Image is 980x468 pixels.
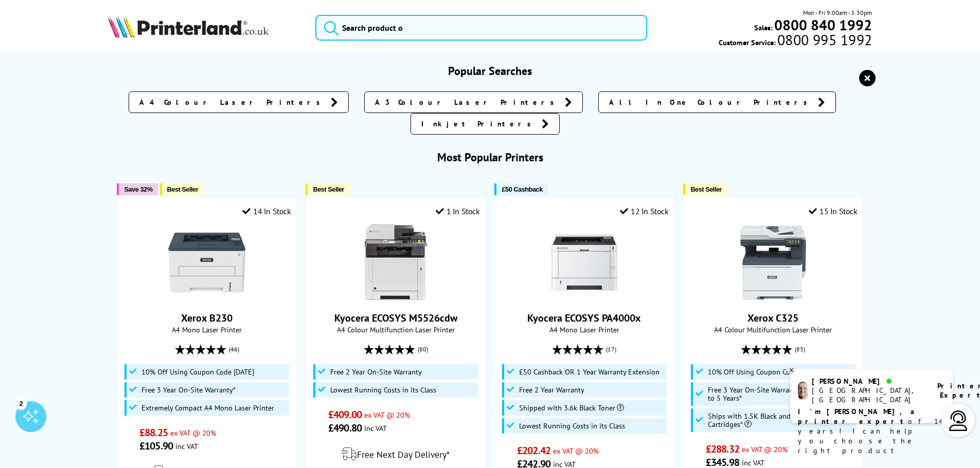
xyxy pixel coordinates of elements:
span: £50 Cashback OR 1 Year Warranty Extension [519,368,660,376]
img: user-headset-light.svg [948,410,969,431]
span: Mon - Fri 9:00am - 5:30pm [803,8,872,17]
span: £88.25 [139,426,168,439]
span: A4 Colour Laser Printers [139,97,326,107]
a: Xerox C325 [747,311,798,325]
span: Free 2 Year Warranty [519,386,584,394]
span: Lowest Running Costs in its Class [330,386,436,394]
button: Best Seller [160,183,204,195]
span: Inkjet Printers [421,119,537,129]
img: ashley-livechat.png [798,382,808,400]
a: All In One Colour Printers [598,91,836,113]
span: ex VAT @ 20% [364,410,410,420]
button: Save 32% [117,183,157,195]
b: I'm [PERSON_NAME], a printer expert [798,407,918,426]
span: All In One Colour Printers [609,97,813,107]
a: Kyocera ECOSYS PA4000x [546,293,623,303]
span: £490.80 [328,421,362,435]
a: Kyocera ECOSYS M5526cdw [357,293,434,303]
img: Xerox B230 [168,224,245,301]
div: 14 In Stock [242,206,291,216]
span: Best Seller [313,185,344,193]
a: Xerox B230 [181,311,233,325]
a: 0800 840 1992 [773,20,872,30]
span: inc VAT [364,423,387,433]
h3: Most Popular Printers [108,150,872,164]
span: A3 Colour Laser Printers [375,97,560,107]
span: (83) [795,340,805,359]
span: A4 Colour Multifunction Laser Printer [311,325,479,334]
span: 0800 995 1992 [776,35,872,45]
b: 0800 840 1992 [774,15,872,34]
a: A3 Colour Laser Printers [364,91,583,113]
div: 1 In Stock [436,206,480,216]
span: ex VAT @ 20% [742,444,788,454]
img: Kyocera ECOSYS M5526cdw [357,224,434,301]
span: Customer Service: [719,35,872,47]
img: Xerox C325 [735,224,812,301]
span: Save 32% [124,185,152,193]
span: 10% Off Using Coupon Code [DATE] [708,368,821,376]
span: (80) [418,340,428,359]
a: Kyocera ECOSYS PA4000x [527,311,641,325]
span: Best Seller [690,185,722,193]
span: inc VAT [175,441,198,451]
span: Lowest Running Costs in its Class [519,422,625,430]
span: £202.42 [517,444,550,457]
button: Best Seller [306,183,349,195]
div: [PERSON_NAME] [812,377,924,386]
span: £105.90 [139,439,173,453]
a: Xerox B230 [168,293,245,303]
button: Best Seller [683,183,727,195]
span: Extremely Compact A4 Mono Laser Printer [141,404,274,412]
img: Printerland Logo [108,15,269,38]
div: 15 In Stock [809,206,857,216]
span: ex VAT @ 20% [170,428,216,438]
a: Kyocera ECOSYS M5526cdw [334,311,457,325]
h3: Popular Searches [108,64,872,78]
span: ex VAT @ 20% [553,446,599,456]
p: of 14 years! I can help you choose the right product [798,407,945,456]
button: £50 Cashback [494,183,547,195]
span: £409.00 [328,408,362,421]
a: Inkjet Printers [411,113,560,135]
span: Sales: [754,23,773,32]
span: (17) [606,340,616,359]
div: [GEOGRAPHIC_DATA], [GEOGRAPHIC_DATA] [812,386,924,404]
a: A4 Colour Laser Printers [129,91,349,113]
span: A4 Mono Laser Printer [122,325,291,334]
span: (46) [229,340,239,359]
span: 10% Off Using Coupon Code [DATE] [141,368,254,376]
div: 2 [15,398,27,409]
input: Search product o [315,15,647,41]
span: Best Seller [167,185,199,193]
span: inc VAT [742,458,764,467]
span: Ships with 1.5K Black and 1K CMY Toner Cartridges* [708,412,853,428]
span: Free 3 Year On-Site Warranty* [141,386,236,394]
span: Free 3 Year On-Site Warranty and Extend up to 5 Years* [708,386,853,402]
span: £288.32 [706,442,739,456]
span: A4 Colour Multifunction Laser Printer [689,325,857,334]
div: 12 In Stock [620,206,668,216]
a: Xerox C325 [735,293,812,303]
img: Kyocera ECOSYS PA4000x [546,224,623,301]
a: Printerland Logo [108,15,303,40]
span: £50 Cashback [502,185,542,193]
span: Shipped with 3.6k Black Toner [519,404,624,412]
span: A4 Mono Laser Printer [500,325,668,334]
span: Free 2 Year On-Site Warranty [330,368,422,376]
